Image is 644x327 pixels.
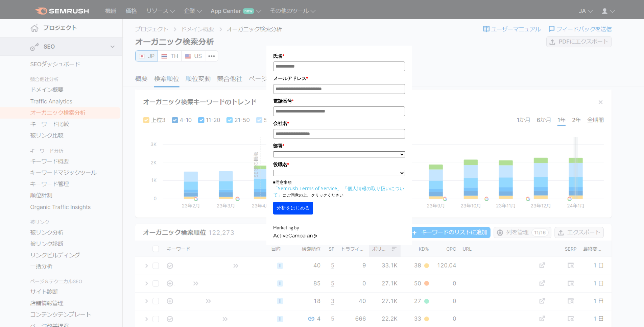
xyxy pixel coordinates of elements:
label: 氏名 [273,52,405,60]
p: ■同意事項 にご同意の上、クリックください [273,179,405,198]
label: 会社名 [273,120,405,127]
label: 部署 [273,142,405,150]
label: メールアドレス [273,75,405,82]
label: 役職名 [273,161,405,168]
a: 「Semrush Terms of Service」 [273,185,342,192]
div: Marketing by [273,225,405,232]
a: 「個人情報の取り扱いについて」 [273,185,404,198]
label: 電話番号 [273,97,405,105]
button: 分析をはじめる [273,202,313,215]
